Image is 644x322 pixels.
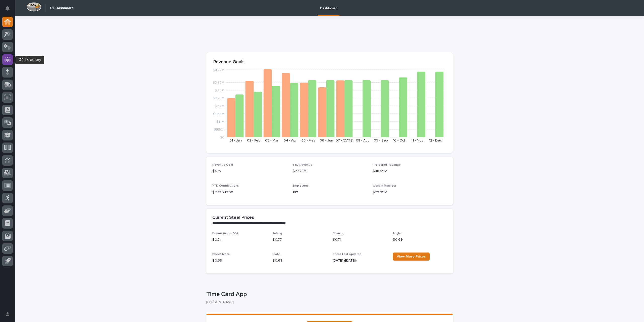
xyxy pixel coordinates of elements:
p: $20.99M [373,190,447,195]
text: 01 - Jan [229,139,242,142]
text: 08 - Aug [356,139,370,142]
span: Prices Last Updated [333,253,361,256]
tspan: $2.2M [215,104,224,108]
text: 03 - Mar [265,139,278,142]
p: $47M [212,169,287,174]
p: $ 0.74 [212,237,266,242]
p: $48.69M [373,169,447,174]
span: Tubing [272,232,282,235]
p: $ 272,932.00 [212,190,287,195]
span: Channel [333,232,344,235]
span: YTD Revenue [293,163,312,166]
p: $ 0.68 [272,258,327,263]
span: YTD Contributions [212,184,239,187]
h2: Current Steel Prices [212,215,254,221]
p: Revenue Goals [213,59,446,65]
span: Angle [393,232,401,235]
text: 07 - [DATE] [336,139,353,142]
text: 11 - Nov [411,139,423,142]
tspan: $0 [220,136,224,139]
text: 05 - May [301,139,315,142]
tspan: $3.3M [215,89,224,92]
tspan: $4.77M [213,68,224,72]
p: Time Card App [206,291,451,298]
span: Sheet Metal [212,253,230,256]
p: [DATE] ([DATE]) [333,258,387,263]
span: View More Prices [397,255,426,258]
tspan: $1.65M [213,112,224,116]
span: Revenue Goal [212,163,233,166]
span: Plate [272,253,280,256]
tspan: $550K [214,128,224,131]
p: $ 0.71 [333,237,387,242]
text: 12 - Dec [429,139,442,142]
button: Notifications [2,3,13,14]
p: $27.29M [293,169,367,174]
span: Beams (under 55#) [212,232,239,235]
text: 10 - Oct [393,139,405,142]
p: $ 0.69 [393,237,447,242]
p: $ 0.59 [212,258,266,263]
span: Projected Revenue [373,163,401,166]
text: 04 - Apr [284,139,297,142]
text: 06 - Jun [320,139,333,142]
text: 09 - Sep [374,139,388,142]
p: $ 0.77 [272,237,327,242]
tspan: $3.85M [213,81,224,84]
h2: 01. Dashboard [50,6,73,10]
p: [PERSON_NAME] [206,300,449,304]
tspan: $2.75M [213,96,224,100]
span: Employees [293,184,309,187]
img: Workspace Logo [26,2,41,12]
a: View More Prices [393,253,430,261]
tspan: $1.1M [216,120,224,123]
div: Notifications [6,6,13,14]
p: 180 [293,190,367,195]
span: Work in Progress [373,184,397,187]
text: 02 - Feb [247,139,260,142]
